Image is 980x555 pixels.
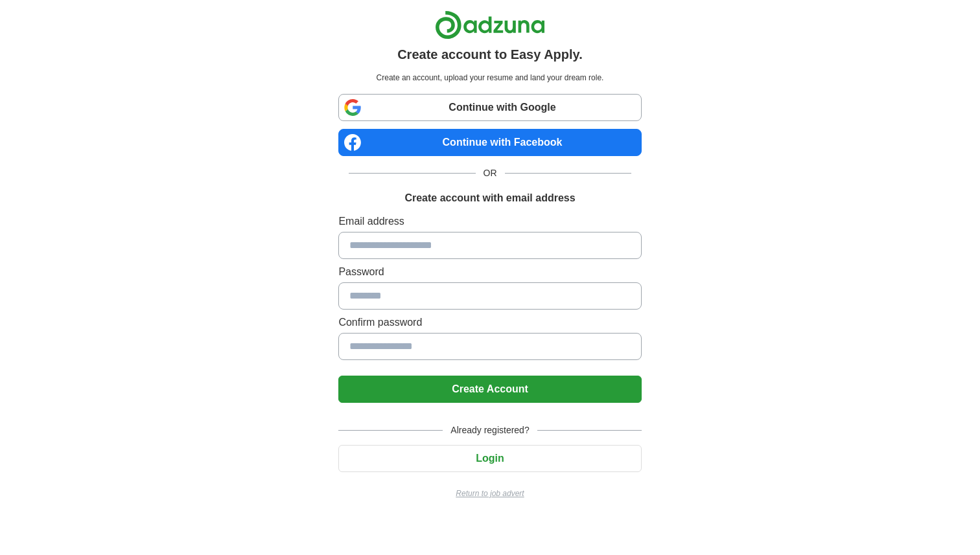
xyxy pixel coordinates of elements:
[338,488,641,499] a: Return to job advert
[338,445,641,472] button: Login
[338,94,641,121] a: Continue with Google
[435,10,545,40] img: Adzuna logo
[338,453,641,464] a: Login
[404,190,575,206] h1: Create account with email address
[476,166,505,180] span: OR
[338,264,641,280] label: Password
[341,72,638,84] p: Create an account, upload your resume and land your dream role.
[397,45,583,64] h1: Create account to Easy Apply.
[443,424,537,437] span: Already registered?
[338,214,641,229] label: Email address
[338,376,641,403] button: Create Account
[338,315,641,330] label: Confirm password
[338,129,641,156] a: Continue with Facebook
